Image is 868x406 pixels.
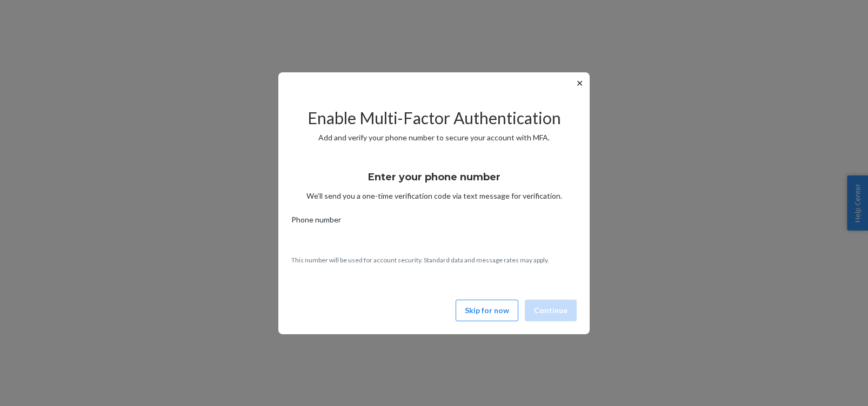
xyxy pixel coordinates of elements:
[291,214,341,229] span: Phone number
[291,132,577,143] p: Add and verify your phone number to secure your account with MFA.
[291,255,577,265] p: This number will be used for account security. Standard data and message rates may apply.
[525,300,577,321] button: Continue
[291,161,577,201] div: We’ll send you a one-time verification code via text message for verification.
[368,170,500,184] h3: Enter your phone number
[574,77,585,90] button: ✕
[291,109,577,127] h2: Enable Multi-Factor Authentication
[456,300,518,321] button: Skip for now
